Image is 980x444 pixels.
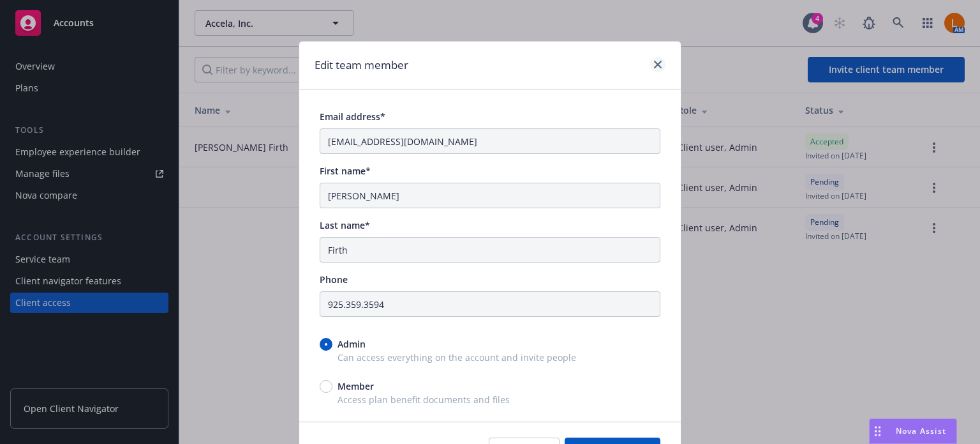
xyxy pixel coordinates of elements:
[870,419,886,443] div: Drag to move
[320,380,332,393] input: Member
[315,57,408,73] h1: Edit team member
[320,128,660,154] input: email@example.com
[320,338,332,351] input: Admin
[320,273,348,286] span: Phone
[320,219,370,231] span: Last name*
[320,165,371,177] span: First name*
[320,351,660,364] span: Can access everything on the account and invite people
[869,418,957,444] button: Nova Assist
[320,111,385,123] span: Email address*
[650,57,665,72] a: close
[338,337,366,351] span: Admin
[338,379,374,393] span: Member
[320,393,660,406] span: Access plan benefit documents and files
[896,425,946,436] span: Nova Assist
